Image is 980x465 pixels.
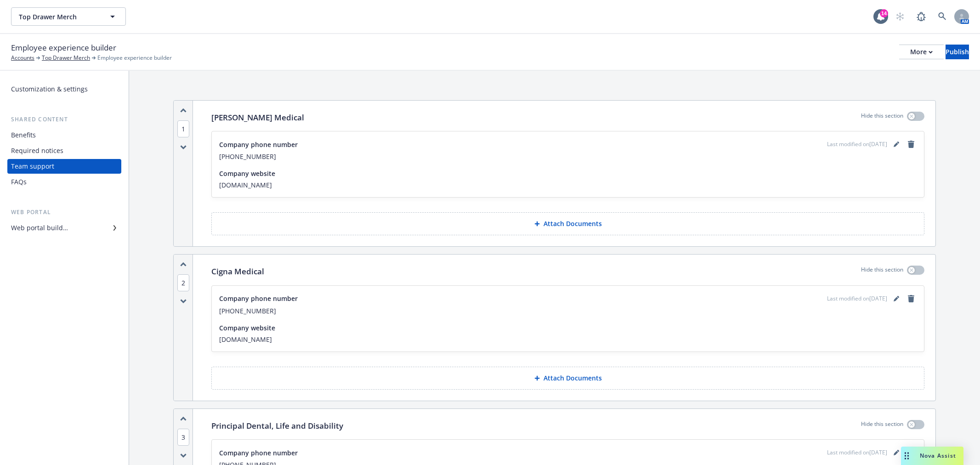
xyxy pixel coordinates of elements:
span: Last modified on [DATE] [827,140,887,148]
p: Principal Dental, Life and Disability [211,420,343,432]
button: 1 [177,124,189,134]
a: Top Drawer Merch [42,54,90,62]
a: Team support [7,159,121,174]
p: Hide this section [861,420,903,432]
span: Company phone number [219,448,298,458]
span: Company website [219,169,275,178]
span: 1 [177,120,189,137]
p: Hide this section [861,266,903,278]
span: Company phone number [219,294,298,303]
button: 2 [177,278,189,288]
div: Required notices [11,143,63,158]
a: editPencil [891,139,902,150]
p: Cigna Medical [211,266,264,278]
a: Required notices [7,143,121,158]
button: 3 [177,432,189,442]
span: Company phone number [219,140,298,149]
a: Benefits [7,128,121,142]
p: Attach Documents [544,374,602,383]
div: Customization & settings [11,82,88,96]
p: Attach Documents [544,219,602,228]
a: remove [906,293,917,304]
span: [DOMAIN_NAME] [219,335,917,344]
div: FAQs [11,175,27,189]
button: More [899,45,944,59]
span: Company website [219,323,275,333]
span: Last modified on [DATE] [827,295,887,303]
div: Benefits [11,128,36,142]
span: [DOMAIN_NAME] [219,180,917,190]
div: Web portal builder [11,221,68,235]
a: editPencil [891,293,902,304]
span: Employee experience builder [11,42,116,54]
button: Nova Assist [901,447,963,465]
a: Accounts [11,54,34,62]
a: Web portal builder [7,221,121,235]
a: Customization & settings [7,82,121,96]
span: 3 [177,429,189,446]
button: Attach Documents [211,367,924,390]
a: Search [933,7,952,26]
p: [PERSON_NAME] Medical [211,112,304,124]
span: Employee experience builder [97,54,172,62]
a: FAQs [7,175,121,189]
button: Top Drawer Merch [11,7,126,26]
span: [PHONE_NUMBER] [219,306,917,316]
div: Shared content [7,115,121,124]
button: Attach Documents [211,212,924,235]
div: More [910,45,933,59]
div: Team support [11,159,54,174]
span: Nova Assist [920,452,956,459]
a: Start snowing [891,7,909,26]
span: Last modified on [DATE] [827,448,887,457]
div: Web portal [7,208,121,217]
button: Publish [946,45,969,59]
a: editPencil [891,447,902,458]
span: Top Drawer Merch [19,12,98,22]
a: Report a Bug [912,7,930,26]
span: 2 [177,274,189,291]
span: [PHONE_NUMBER] [219,152,917,161]
div: Drag to move [901,447,912,465]
div: 14 [880,9,888,17]
p: Hide this section [861,112,903,124]
a: remove [906,139,917,150]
